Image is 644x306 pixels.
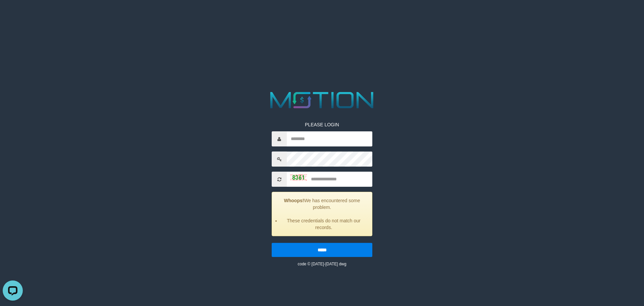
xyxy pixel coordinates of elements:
[298,262,346,266] small: code © [DATE]-[DATE] dwg
[3,3,23,23] button: Open LiveChat chat widget
[266,89,378,111] img: MOTION_logo.png
[284,198,304,203] strong: Whoops!
[280,217,367,231] li: These credentials do not match our records.
[272,192,372,236] div: We has encountered some problem.
[290,174,307,181] img: captcha
[272,121,372,128] p: PLEASE LOGIN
